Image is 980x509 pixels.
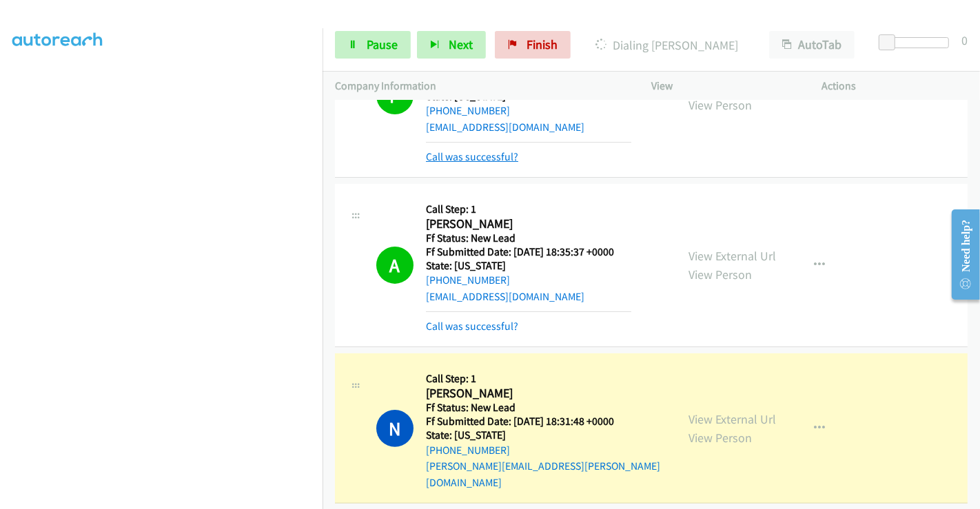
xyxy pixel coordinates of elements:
[961,31,968,50] div: 0
[769,31,855,59] button: AutoTab
[426,216,631,232] h2: [PERSON_NAME]
[527,37,558,52] span: Finish
[426,231,631,245] h5: Ff Status: New Lead
[589,36,744,54] p: Dialing [PERSON_NAME]
[376,247,414,284] h1: A
[941,200,980,309] iframe: Resource Center
[426,444,510,457] a: [PHONE_NUMBER]
[367,37,398,52] span: Pause
[688,97,752,113] a: View Person
[688,430,752,446] a: View Person
[651,78,797,94] p: View
[426,320,518,333] a: Call was successful?
[426,386,631,402] h2: [PERSON_NAME]
[426,121,584,134] a: [EMAIL_ADDRESS][DOMAIN_NAME]
[886,37,949,48] div: Delay between calls (in seconds)
[426,202,631,216] h5: Call Step: 1
[426,372,664,386] h5: Call Step: 1
[688,248,776,264] a: View External Url
[426,428,664,442] h5: State: [US_STATE]
[335,78,626,94] p: Company Information
[495,31,571,59] a: Finish
[426,401,664,415] h5: Ff Status: New Lead
[376,410,414,447] h1: N
[426,273,510,287] a: [PHONE_NUMBER]
[426,290,584,303] a: [EMAIL_ADDRESS][DOMAIN_NAME]
[335,31,411,59] a: Pause
[688,267,752,282] a: View Person
[426,259,631,273] h5: State: [US_STATE]
[426,459,660,489] a: [PERSON_NAME][EMAIL_ADDRESS][PERSON_NAME][DOMAIN_NAME]
[426,150,518,163] a: Call was successful?
[449,37,473,52] span: Next
[688,411,776,427] a: View External Url
[426,415,664,428] h5: Ff Submitted Date: [DATE] 18:31:48 +0000
[426,245,631,259] h5: Ff Submitted Date: [DATE] 18:35:37 +0000
[417,31,486,59] button: Next
[426,104,510,117] a: [PHONE_NUMBER]
[822,78,968,94] p: Actions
